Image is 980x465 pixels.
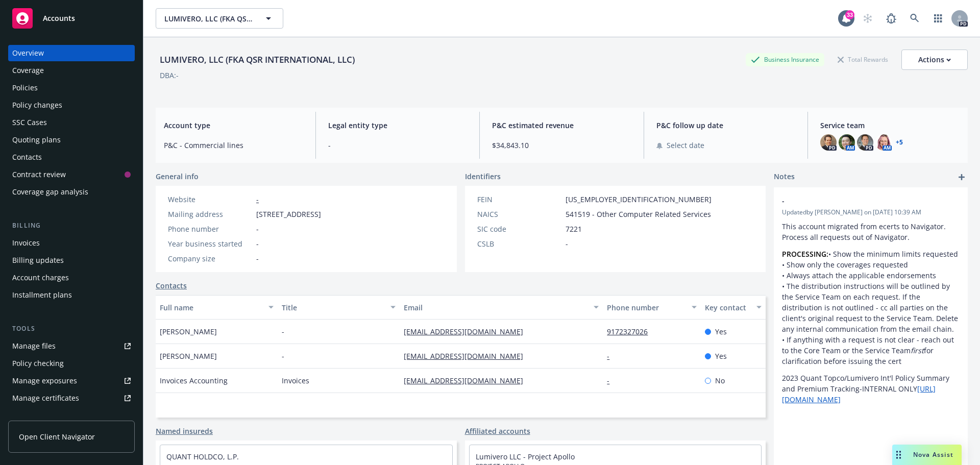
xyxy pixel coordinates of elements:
[12,80,38,96] div: Policies
[656,120,796,131] span: P&C follow up date
[8,287,135,303] a: Installment plans
[8,324,135,334] div: Tools
[8,149,135,165] a: Contacts
[892,445,905,465] div: Drag to move
[8,373,135,389] span: Manage exposures
[8,235,135,251] a: Invoices
[8,132,135,148] a: Quoting plans
[168,253,252,264] div: Company size
[715,375,725,386] span: No
[19,431,95,442] span: Open Client Navigator
[875,134,892,151] img: photo
[8,166,135,183] a: Contract review
[715,351,727,361] span: Yes
[477,194,561,205] div: FEIN
[477,238,561,249] div: CSLB
[160,351,217,361] span: [PERSON_NAME]
[8,45,135,61] a: Overview
[701,295,766,320] button: Key contact
[955,171,968,183] a: add
[168,209,252,219] div: Mailing address
[603,295,700,320] button: Phone number
[160,326,217,337] span: [PERSON_NAME]
[256,209,321,219] span: [STREET_ADDRESS]
[156,8,283,29] button: LUMIVERO, LLC (FKA QSR INTERNATIONAL, LLC)
[12,407,60,424] div: Manage BORs
[566,209,711,219] span: 541519 - Other Computer Related Services
[820,134,837,151] img: photo
[857,134,873,151] img: photo
[911,346,924,355] em: first
[8,407,135,424] a: Manage BORs
[156,295,278,320] button: Full name
[857,8,878,29] a: Start snowing
[256,238,259,249] span: -
[12,373,77,389] div: Manage exposures
[256,253,259,264] span: -
[12,390,79,406] div: Manage certificates
[476,452,575,461] a: Lumivero LLC - Project Apollo
[160,302,262,313] div: Full name
[782,221,960,242] p: This account migrated from ecerts to Navigator. Process all requests out of Navigator.
[12,287,72,303] div: Installment plans
[156,171,199,182] span: General info
[774,187,968,413] div: -Updatedby [PERSON_NAME] on [DATE] 10:39 AMThis account migrated from ecerts to Navigator. Proces...
[160,375,228,386] span: Invoices Accounting
[832,53,893,66] div: Total Rewards
[12,149,42,165] div: Contacts
[881,8,901,29] a: Report a Bug
[820,120,960,131] span: Service team
[404,302,587,313] div: Email
[782,195,933,206] span: -
[8,4,135,33] a: Accounts
[164,120,303,131] span: Account type
[774,171,795,183] span: Notes
[782,208,960,217] span: Updated by [PERSON_NAME] on [DATE] 10:39 AM
[782,373,960,405] p: 2023 Quant Topco/Lumivero Int'l Policy Summary and Premium Tracking-INTERNAL ONLY
[166,452,239,461] a: QUANT HOLDCO, L.P.
[8,80,135,96] a: Policies
[164,13,253,24] span: LUMIVERO, LLC (FKA QSR INTERNATIONAL, LLC)
[164,140,303,151] span: P&C - Commercial lines
[782,249,828,259] strong: PROCESSING:
[566,224,582,234] span: 7221
[8,270,135,286] a: Account charges
[156,53,359,66] div: LUMIVERO, LLC (FKA QSR INTERNATIONAL, LLC)
[256,224,259,234] span: -
[160,70,179,81] div: DBA: -
[8,390,135,406] a: Manage certificates
[282,351,284,361] span: -
[566,194,712,205] span: [US_EMPLOYER_IDENTIFICATION_NUMBER]
[566,238,568,249] span: -
[607,302,685,313] div: Phone number
[12,45,44,61] div: Overview
[667,140,704,151] span: Select date
[465,426,530,436] a: Affiliated accounts
[492,120,631,131] span: P&C estimated revenue
[404,327,531,336] a: [EMAIL_ADDRESS][DOMAIN_NAME]
[168,224,252,234] div: Phone number
[12,270,69,286] div: Account charges
[278,295,400,320] button: Title
[156,280,187,291] a: Contacts
[8,221,135,231] div: Billing
[904,8,925,29] a: Search
[12,235,40,251] div: Invoices
[156,426,213,436] a: Named insureds
[782,249,960,366] p: • Show the minimum limits requested • Show only the coverages requested • Always attach the appli...
[8,114,135,131] a: SSC Cases
[8,252,135,268] a: Billing updates
[12,252,64,268] div: Billing updates
[400,295,603,320] button: Email
[8,97,135,113] a: Policy changes
[328,140,468,151] span: -
[12,166,66,183] div: Contract review
[918,50,951,69] div: Actions
[492,140,631,151] span: $34,843.10
[12,62,44,79] div: Coverage
[705,302,750,313] div: Key contact
[913,450,953,459] span: Nova Assist
[901,50,968,70] button: Actions
[715,326,727,337] span: Yes
[746,53,824,66] div: Business Insurance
